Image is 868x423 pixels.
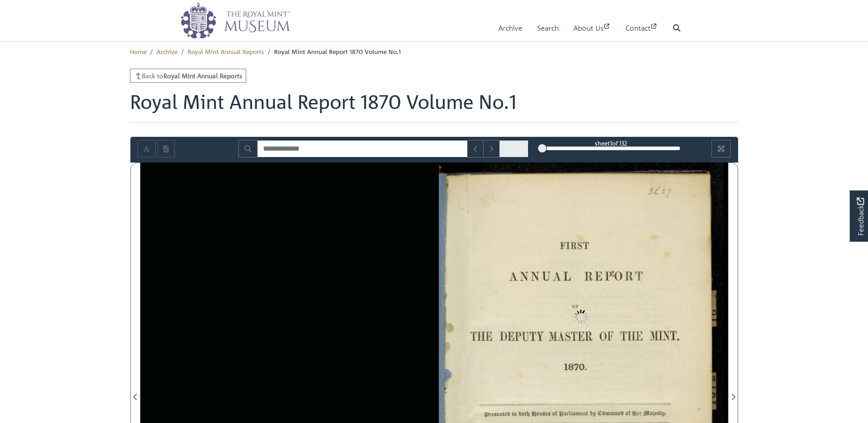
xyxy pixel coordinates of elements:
a: Archive [156,47,178,55]
a: Would you like to provide feedback? [850,190,868,242]
span: Feedback [855,197,866,235]
a: Search [537,15,559,41]
a: Back toRoyal Mint Annual Reports [130,69,247,83]
button: Open transcription window [157,140,175,157]
h1: Royal Mint Annual Report 1870 Volume No.1 [130,90,739,122]
button: Next Match [483,140,500,157]
button: Toggle text selection (Alt+T) [137,140,156,157]
button: Previous Match [467,140,484,157]
span: 1 [610,139,612,147]
button: Full screen mode [712,140,731,157]
button: Search [238,140,258,157]
a: Contact [625,15,658,41]
input: Search for [257,140,468,157]
a: Home [130,47,146,55]
strong: Royal Mint Annual Reports [163,71,242,80]
a: Archive [498,15,523,41]
a: About Us [573,15,611,41]
span: Royal Mint Annual Report 1870 Volume No.1 [274,47,401,55]
a: Royal Mint Annual Reports [188,47,264,55]
div: sheet of 132 [542,139,680,147]
img: logo_wide.png [180,2,290,39]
